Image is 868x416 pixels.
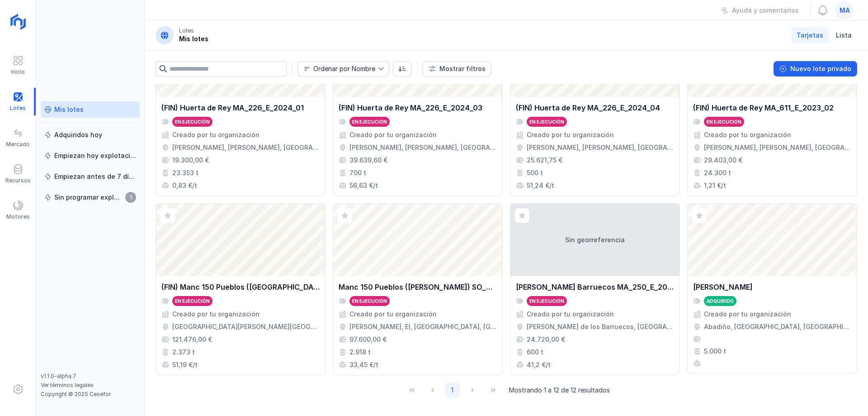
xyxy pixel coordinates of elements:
[352,119,387,125] div: En ejecución
[156,24,325,196] a: (FIN) Huerta de Rey MA_226_E_2024_01En ejecuciónCreado por tu organización[PERSON_NAME], [PERSON_...
[349,335,387,344] div: 97.600,00 €
[349,143,497,152] div: [PERSON_NAME], [PERSON_NAME], [GEOGRAPHIC_DATA], [GEOGRAPHIC_DATA]
[830,27,857,43] a: Lista
[41,382,94,388] a: Ver términos legales
[172,322,320,331] div: [GEOGRAPHIC_DATA][PERSON_NAME][GEOGRAPHIC_DATA], [GEOGRAPHIC_DATA], [GEOGRAPHIC_DATA]
[704,322,851,331] div: Abadiño, [GEOGRAPHIC_DATA], [GEOGRAPHIC_DATA][PERSON_NAME], [GEOGRAPHIC_DATA]
[527,360,551,369] div: 41,2 €/t
[439,64,486,73] div: Mostrar filtros
[527,348,543,357] div: 600 t
[156,203,325,375] a: (FIN) Manc 150 Pueblos ([GEOGRAPHIC_DATA]) SO_MAD_1186_2024En ejecuciónCreado por tu organización...
[349,322,497,331] div: [PERSON_NAME], El, [GEOGRAPHIC_DATA], [GEOGRAPHIC_DATA], [GEOGRAPHIC_DATA]
[687,24,857,196] a: (FIN) Huerta de Rey MA_611_E_2023_02En ejecuciónCreado por tu organización[PERSON_NAME], [PERSON_...
[527,310,614,319] div: Creado por tu organización
[352,298,387,304] div: En ejecución
[172,181,197,190] div: 0,83 €/t
[175,298,210,304] div: En ejecución
[54,151,136,160] div: Empiezan hoy explotación
[339,282,497,292] div: Manc 150 Pueblos ([PERSON_NAME]) SO_MA_1360_2024
[11,68,25,76] div: Inicio
[41,101,140,118] a: Mis lotes
[172,348,195,357] div: 2.373 t
[175,119,210,125] div: En ejecución
[172,130,259,139] div: Creado por tu organización
[6,213,30,220] div: Motores
[41,148,140,164] a: Empiezan hoy explotación
[172,310,259,319] div: Creado por tu organización
[445,383,460,398] button: Page 1
[172,143,320,152] div: [PERSON_NAME], [PERSON_NAME], [GEOGRAPHIC_DATA], [GEOGRAPHIC_DATA]
[836,31,852,40] span: Lista
[54,193,123,202] div: Sin programar explotación
[298,62,378,76] span: Nombre
[693,282,753,292] div: [PERSON_NAME]
[333,24,503,196] a: (FIN) Huerta de Rey MA_226_E_2024_03En ejecuciónCreado por tu organización[PERSON_NAME], [PERSON_...
[5,177,31,184] div: Recursos
[704,130,791,139] div: Creado por tu organización
[125,192,136,203] span: 1
[509,386,610,395] span: Mostrando 1 a 12 de 12 resultados
[704,181,726,190] div: 1,21 €/t
[704,347,726,356] div: 5.000 t
[349,168,366,177] div: 700 t
[179,27,194,34] div: Lotes
[54,172,136,181] div: Empiezan antes de 7 días
[529,119,564,125] div: En ejecución
[349,360,378,369] div: 33,45 €/t
[54,105,84,114] div: Mis lotes
[349,310,437,319] div: Creado por tu organización
[423,61,491,77] button: Mostrar filtros
[707,119,741,125] div: En ejecución
[41,373,140,380] div: v1.1.0-alpha.7
[339,102,482,113] div: (FIN) Huerta de Rey MA_226_E_2024_03
[349,181,378,190] div: 56,63 €/t
[516,282,674,292] div: [PERSON_NAME] Barruecos MA_250_E_2025_02
[693,102,834,113] div: (FIN) Huerta de Rey MA_611_E_2023_02
[510,24,680,196] a: (FIN) Huerta de Rey MA_226_E_2024_04En ejecuciónCreado por tu organización[PERSON_NAME], [PERSON_...
[527,156,562,165] div: 25.621,75 €
[704,143,851,152] div: [PERSON_NAME], [PERSON_NAME], [GEOGRAPHIC_DATA], [GEOGRAPHIC_DATA]
[179,34,208,43] div: Mis lotes
[41,189,140,206] a: Sin programar explotación1
[6,141,30,148] div: Mercado
[161,282,320,292] div: (FIN) Manc 150 Pueblos ([GEOGRAPHIC_DATA]) SO_MAD_1186_2024
[840,6,850,15] span: ma
[510,203,680,375] a: Sin georreferencia[PERSON_NAME] Barruecos MA_250_E_2025_02En ejecuciónCreado por tu organización[...
[527,143,674,152] div: [PERSON_NAME], [PERSON_NAME], [GEOGRAPHIC_DATA], [GEOGRAPHIC_DATA]
[510,204,679,276] div: Sin georreferencia
[774,61,857,77] button: Nuevo lote privado
[704,310,791,319] div: Creado por tu organización
[527,168,543,177] div: 500 t
[41,391,140,398] div: Copyright © 2025 Cesefor
[54,130,102,139] div: Adquiridos hoy
[715,3,805,18] button: Ayuda y comentarios
[687,203,857,375] a: [PERSON_NAME]AdquiridoCreado por tu organizaciónAbadiño, [GEOGRAPHIC_DATA], [GEOGRAPHIC_DATA][PER...
[797,31,823,40] span: Tarjetas
[529,298,564,304] div: En ejecución
[172,360,198,369] div: 51,19 €/t
[41,127,140,143] a: Adquiridos hoy
[516,102,660,113] div: (FIN) Huerta de Rey MA_226_E_2024_04
[349,156,387,165] div: 39.639,60 €
[704,156,742,165] div: 29.403,00 €
[349,130,437,139] div: Creado por tu organización
[333,203,503,375] a: Manc 150 Pueblos ([PERSON_NAME]) SO_MA_1360_2024En ejecuciónCreado por tu organización[PERSON_NAM...
[313,66,375,72] div: Ordenar por Nombre
[707,298,734,304] div: Adquirido
[7,10,29,33] img: logoRight.svg
[527,322,674,331] div: [PERSON_NAME] de los Barruecos, [GEOGRAPHIC_DATA], [GEOGRAPHIC_DATA], [GEOGRAPHIC_DATA]
[349,348,371,357] div: 2.918 t
[527,181,554,190] div: 51,24 €/t
[172,156,209,165] div: 19.300,00 €
[527,130,614,139] div: Creado por tu organización
[732,6,799,15] div: Ayuda y comentarios
[161,102,304,113] div: (FIN) Huerta de Rey MA_226_E_2024_01
[41,168,140,185] a: Empiezan antes de 7 días
[172,335,212,344] div: 121.476,00 €
[527,335,565,344] div: 24.720,00 €
[704,168,731,177] div: 24.300 t
[791,27,829,43] a: Tarjetas
[172,168,198,177] div: 23.353 t
[790,64,851,73] div: Nuevo lote privado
